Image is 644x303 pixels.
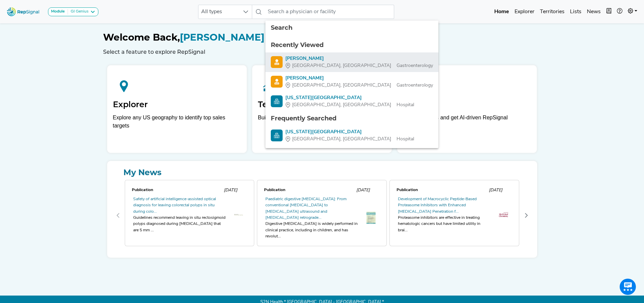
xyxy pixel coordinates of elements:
[198,5,239,19] span: All types
[224,188,237,192] span: [DATE]
[398,197,477,214] a: Development of Macrocyclic Peptide-Based Proteasome Inhibitors with Enhanced [MEDICAL_DATA] Penet...
[265,221,358,239] div: Digestive [MEDICAL_DATA] is widely performed in clinical practice, including in children, and has...
[512,5,537,19] a: Explorer
[265,92,438,111] li: Massachusetts General Hospital
[489,188,502,192] span: [DATE]
[265,72,438,92] li: Victor Mujica
[567,5,584,19] a: Lists
[397,188,418,192] span: Publication
[292,101,391,109] span: [GEOGRAPHIC_DATA], [GEOGRAPHIC_DATA]
[252,65,392,153] a: TerritoriesBuild, assess, and assign geographic markets
[133,197,216,214] a: Safety of artificial intelligence-assisted optical diagnosis for leaving colorectal polyps in sit...
[366,212,376,224] img: OIP.cMdxvJAtWcczOlBCm_UOywHaJ7
[256,179,388,252] div: 1
[388,179,521,252] div: 2
[264,188,285,192] span: Publication
[285,94,414,101] div: [US_STATE][GEOGRAPHIC_DATA]
[132,188,153,192] span: Publication
[271,76,283,88] img: Physician Search Icon
[521,210,532,221] button: Next Page
[398,215,491,233] div: Proteasome inhibitors are effective in treating hematologic cancers but have limited utility in b...
[123,179,256,252] div: 0
[403,100,531,110] h2: My Lists
[271,75,433,89] a: [PERSON_NAME][GEOGRAPHIC_DATA], [GEOGRAPHIC_DATA]Gastroenterology
[292,136,391,143] span: [GEOGRAPHIC_DATA], [GEOGRAPHIC_DATA]
[113,166,532,179] a: My News
[285,101,414,109] div: Hospital
[356,188,370,192] span: [DATE]
[48,7,98,16] button: ModuleGI Genius
[258,100,386,110] h2: Territories
[265,126,438,145] li: Massachusetts General Hospital
[51,9,65,14] strong: Module
[285,75,433,82] div: [PERSON_NAME]
[265,5,394,19] input: Search a physician or facility
[103,49,541,55] h6: Select a feature to explore RepSignal
[285,82,433,89] div: Gastroenterology
[265,197,347,220] a: Paediatric digestive [MEDICAL_DATA]: From conventional [MEDICAL_DATA] to [MEDICAL_DATA] ultrasoun...
[113,100,241,110] h2: Explorer
[499,212,508,217] img: th
[103,31,180,43] span: Welcome Back,
[285,136,414,143] div: Hospital
[258,114,386,134] p: Build, assess, and assign geographic markets
[271,129,433,143] a: [US_STATE][GEOGRAPHIC_DATA][GEOGRAPHIC_DATA], [GEOGRAPHIC_DATA]Hospital
[285,55,433,62] div: [PERSON_NAME]
[285,62,433,69] div: Gastroenterology
[292,82,391,89] span: [GEOGRAPHIC_DATA], [GEOGRAPHIC_DATA]
[397,65,537,153] a: My ListsTag top targets and get AI-driven RepSignal suggestions
[271,95,283,107] img: Hospital Search Icon
[234,212,243,217] img: th
[271,114,433,123] div: Frequently Searched
[103,32,541,43] h1: [PERSON_NAME]
[292,62,391,69] span: [GEOGRAPHIC_DATA], [GEOGRAPHIC_DATA]
[403,114,531,134] p: Tag top targets and get AI-driven RepSignal suggestions
[603,5,614,19] button: Intel Book
[492,5,512,19] a: Home
[271,55,433,69] a: [PERSON_NAME][GEOGRAPHIC_DATA], [GEOGRAPHIC_DATA]Gastroenterology
[271,130,283,141] img: Hospital Search Icon
[271,56,283,68] img: Physician Search Icon
[133,215,226,233] div: Guidelines recommend leaving in situ rectosigmoid polyps diagnosed during [MEDICAL_DATA] that are...
[285,129,414,136] div: [US_STATE][GEOGRAPHIC_DATA]
[271,24,292,31] span: Search
[265,52,438,72] li: Meade Edmunds
[113,114,241,130] div: Explore any US geography to identify top sales targets
[271,41,433,50] div: Recently Viewed
[584,5,603,19] a: News
[271,94,433,109] a: [US_STATE][GEOGRAPHIC_DATA][GEOGRAPHIC_DATA], [GEOGRAPHIC_DATA]Hospital
[68,9,89,15] div: GI Genius
[107,65,247,153] a: ExplorerExplore any US geography to identify top sales targets
[537,5,567,19] a: Territories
